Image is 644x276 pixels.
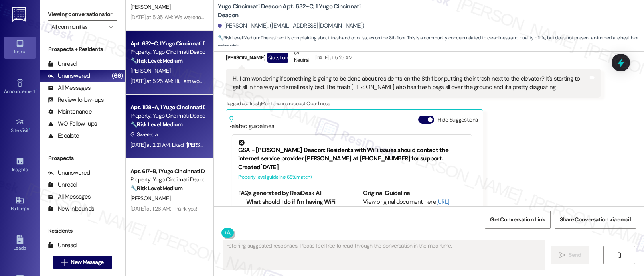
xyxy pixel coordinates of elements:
div: Unread [48,181,77,189]
div: Review follow-ups [48,96,104,104]
strong: 🔧 Risk Level: Medium [130,121,182,128]
button: New Message [53,256,112,269]
textarea: Fetching suggested responses. Please feel free to read through the conversation in the meantime. [223,240,545,270]
input: All communities [51,20,105,33]
a: Site Visit • [4,115,36,137]
div: New Inbounds [48,205,94,213]
span: : The resident is complaining about trash and odor issues on the 8th floor. This is a community c... [218,34,644,51]
button: Get Conversation Link [485,211,550,229]
div: [DATE] at 1:26 AM: Thank you! [130,205,198,212]
div: Unanswered [48,169,90,177]
a: Inbox [4,37,36,58]
div: Unanswered [48,72,90,80]
span: G. Swereda [130,131,158,138]
span: Share Conversation via email [560,215,631,224]
div: Unread [48,60,77,68]
div: Maintenance [48,108,92,116]
span: • [28,166,29,171]
div: [DATE] at 5:35 AM: We were told they would schedule a couch cleaning and no one had reached out s... [130,14,377,21]
div: GSA - [PERSON_NAME] Deacon: Residents with WiFi issues should contact the internet service provid... [238,140,466,163]
div: Apt. 1128~A, 1 Yugo Cincinnati Deacon [130,103,204,112]
div: Property level guideline ( 68 % match) [238,173,466,181]
div: Neutral [292,49,311,66]
div: Property: Yugo Cincinnati Deacon [130,112,204,120]
span: [PERSON_NAME] [130,3,170,10]
strong: 🔧 Risk Level: Medium [130,185,182,192]
i:  [109,24,113,30]
div: Question [267,53,288,63]
div: Apt. 617~B, 1 Yugo Cincinnati Deacon [130,167,204,175]
div: All Messages [48,84,91,92]
button: Send [551,246,590,264]
span: New Message [71,258,103,266]
div: All Messages [48,193,91,201]
div: [PERSON_NAME] [226,49,601,69]
div: Related guidelines [228,116,275,130]
div: Apt. 632~C, 1 Yugo Cincinnati Deacon [130,39,204,48]
span: [PERSON_NAME] [130,195,170,202]
i:  [559,252,565,258]
span: Send [569,251,581,259]
span: Cleanliness [306,100,330,107]
b: Yugo Cincinnati Deacon: Apt. 632~C, 1 Yugo Cincinnati Deacon [218,2,377,20]
div: Residents [40,227,125,235]
strong: 🔧 Risk Level: Medium [218,35,260,41]
b: Original Guideline [363,189,410,197]
span: • [36,87,37,93]
div: Tagged as: [226,98,601,109]
a: Leads [4,233,36,254]
label: Viewing conversations for [48,8,117,20]
i:  [61,259,67,266]
div: [DATE] at 5:25 AM [313,53,353,62]
div: Prospects + Residents [40,45,125,53]
span: Maintenance request , [261,100,306,107]
a: Insights • [4,154,36,176]
button: Share Conversation via email [555,211,636,229]
span: • [29,126,30,132]
div: (66) [110,70,125,82]
div: Created [DATE] [238,163,466,172]
div: Property: Yugo Cincinnati Deacon [130,48,204,56]
li: What should I do if I'm having WiFi issues? [246,198,341,215]
div: WO Follow-ups [48,120,97,128]
strong: 🔧 Risk Level: Medium [130,57,182,64]
label: Hide Suggestions [437,116,478,124]
i:  [616,252,622,258]
span: [PERSON_NAME] [130,67,170,74]
img: ResiDesk Logo [12,7,28,22]
div: [PERSON_NAME]. ([EMAIL_ADDRESS][DOMAIN_NAME]) [218,22,365,30]
span: Trash , [249,100,261,107]
div: Escalate [48,132,79,140]
div: View original document here [363,198,466,215]
span: Get Conversation Link [490,215,545,224]
b: FAQs generated by ResiDesk AI [238,189,321,197]
div: Prospects [40,154,125,162]
div: Property: Yugo Cincinnati Deacon [130,175,204,184]
div: Hi, I am wondering if something is going to be done about residents on the 8th floor putting thei... [233,75,588,92]
a: Buildings [4,193,36,215]
div: Unread [48,241,77,250]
